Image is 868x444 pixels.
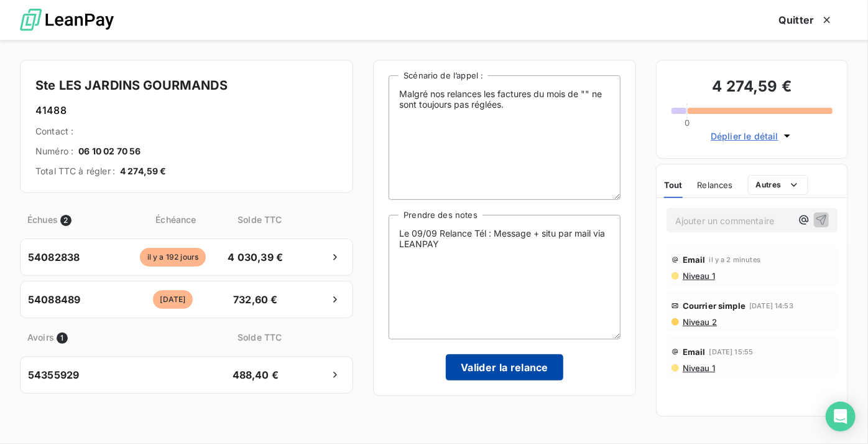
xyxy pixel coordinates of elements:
[709,348,754,356] span: [DATE] 15:55
[389,215,621,339] textarea: Le 09/09 Relance Tél : Message + situ par mail via LEANPAY
[446,354,563,380] button: Valider la relance
[223,292,288,307] span: 732,60 €
[27,213,58,226] span: Échues
[709,256,760,263] span: il y a 2 minutes
[153,290,193,309] span: [DATE]
[78,145,141,158] span: 06 10 02 70 56
[20,3,114,37] img: logo LeanPay
[683,347,706,357] span: Email
[227,331,292,344] span: Solde TTC
[681,363,715,373] span: Niveau 1
[826,402,856,432] div: Open Intercom Messenger
[389,75,621,200] textarea: Malgré nos relances les factures du mois de "" ne sont toujours pas réglées.
[57,333,68,344] span: 1
[711,130,778,143] span: Déplier le détail
[35,165,115,177] span: Total TTC à régler :
[35,145,73,158] span: Numéro :
[227,213,292,226] span: Solde TTC
[27,331,54,344] span: Avoirs
[120,165,167,177] span: 4 274,59 €
[35,75,338,95] h4: Ste LES JARDINS GOURMANDS
[60,215,72,226] span: 2
[764,7,848,33] button: Quitter
[28,367,79,382] span: 54355929
[664,180,683,190] span: Tout
[748,175,808,195] button: Autres
[35,125,73,138] span: Contact :
[35,103,338,118] h6: 41488
[681,317,717,327] span: Niveau 2
[749,302,793,309] span: [DATE] 14:53
[672,75,833,100] h3: 4 274,59 €
[127,213,225,226] span: Échéance
[28,250,80,265] span: 54082838
[707,129,797,143] button: Déplier le détail
[223,250,288,265] span: 4 030,39 €
[683,301,746,311] span: Courrier simple
[683,255,706,265] span: Email
[698,180,733,190] span: Relances
[140,248,206,267] span: il y a 192 jours
[681,271,715,281] span: Niveau 1
[28,292,80,307] span: 54088489
[223,367,288,382] span: 488,40 €
[685,118,690,128] span: 0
